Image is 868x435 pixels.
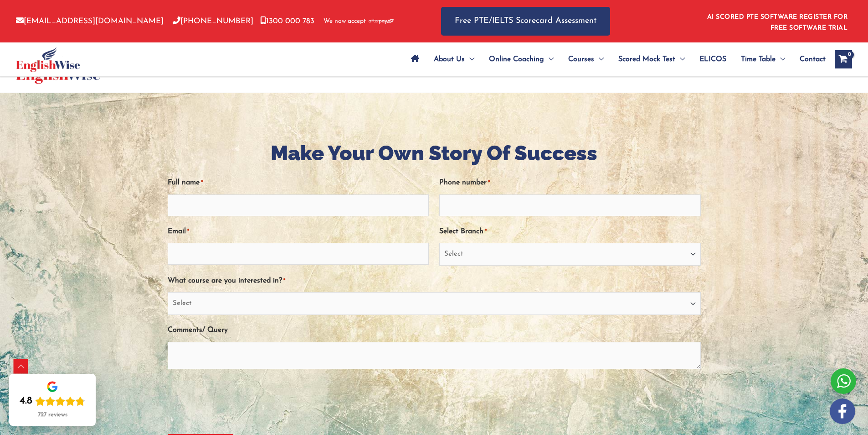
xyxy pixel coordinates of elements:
[734,43,792,75] a: Time TableMenu Toggle
[707,14,848,31] a: AI SCORED PTE SOFTWARE REGISTER FOR FREE SOFTWARE TRIAL
[618,43,675,75] span: Scored Mock Test
[699,43,726,75] span: ELICOS
[489,43,544,75] span: Online Coaching
[38,411,67,419] div: 727 reviews
[20,395,32,408] div: 4.8
[260,17,314,25] a: 1300 000 783
[482,43,561,75] a: Online CoachingMenu Toggle
[16,17,164,25] a: [EMAIL_ADDRESS][DOMAIN_NAME]
[173,17,253,25] a: [PHONE_NUMBER]
[168,224,189,239] label: Email
[835,50,852,68] a: View Shopping Cart, empty
[692,43,734,75] a: ELICOS
[561,43,611,75] a: CoursesMenu Toggle
[568,43,594,75] span: Courses
[20,395,85,408] div: Rating: 4.8 out of 5
[434,43,465,75] span: About Us
[830,398,855,424] img: white-facebook.png
[168,323,228,338] label: Comments/ Query
[168,175,203,190] label: Full name
[168,273,285,288] label: What course are you interested in?
[776,43,785,75] span: Menu Toggle
[369,19,394,24] img: Afterpay-Logo
[594,43,604,75] span: Menu Toggle
[324,17,366,26] span: We now accept
[16,47,80,72] img: cropped-ew-logo
[611,43,692,75] a: Scored Mock TestMenu Toggle
[439,224,487,239] label: Select Branch
[675,43,685,75] span: Menu Toggle
[792,43,826,75] a: Contact
[741,43,776,75] span: Time Table
[168,139,701,168] h1: Make Your Own Story Of Success
[465,43,474,75] span: Menu Toggle
[168,382,306,418] iframe: reCAPTCHA
[544,43,554,75] span: Menu Toggle
[426,43,482,75] a: About UsMenu Toggle
[441,7,610,36] a: Free PTE/IELTS Scorecard Assessment
[702,6,852,36] aside: Header Widget 1
[404,43,826,75] nav: Site Navigation: Main Menu
[800,43,826,75] span: Contact
[439,175,490,190] label: Phone number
